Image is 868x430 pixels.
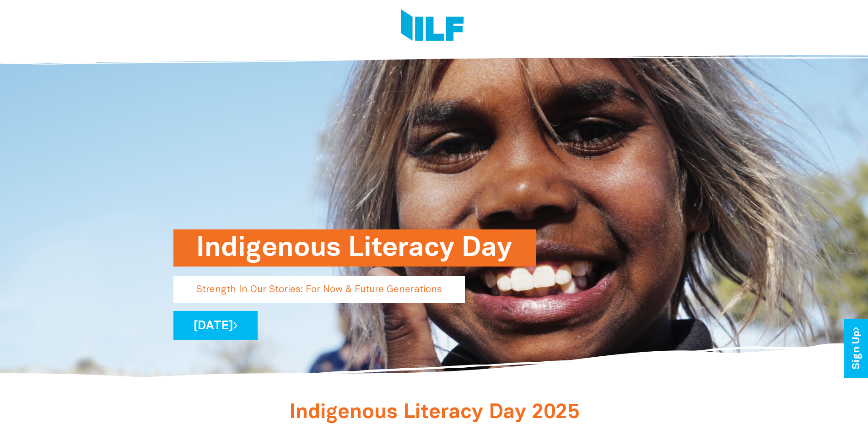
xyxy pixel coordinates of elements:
[173,311,258,340] a: [DATE]
[196,229,513,267] h1: Indigenous Literacy Day
[173,276,465,303] p: Strength In Our Stories: For Now & Future Generations
[289,403,579,422] span: Indigenous Literacy Day 2025
[401,9,464,44] img: Logo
